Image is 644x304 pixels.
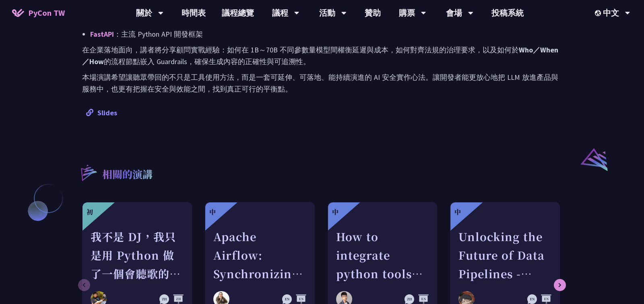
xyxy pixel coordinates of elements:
p: 相關的演講 [102,167,153,183]
p: 本場演講希望讓聽眾帶回的不只是工具使用方法，而是一套可延伸、可落地、能持續演進的 AI 安全實作心法。讓開發者能更放心地把 LLM 放進產品與服務中，也更有把握在安全與效能之間，找到真正可行的平衡點。 [82,71,562,95]
div: 中 [454,207,461,217]
img: r3.8d01567.svg [69,153,108,192]
a: PyCon TW [4,3,73,23]
p: ：主流 Python API 開發框架 [90,28,562,40]
img: Locale Icon [595,10,603,16]
div: 中 [209,207,216,217]
span: PyCon TW [28,7,65,19]
div: How to integrate python tools with Apache Iceberg to build ETLT pipeline on Shift-Left Architecture [336,227,429,283]
div: 中 [332,207,339,217]
a: Slides [86,108,117,117]
a: FastAPI [90,29,114,39]
div: Unlocking the Future of Data Pipelines - Apache Airflow 3 [458,227,551,283]
div: Apache Airflow: Synchronizing Datasets across Multiple instances [213,227,306,283]
img: Home icon of PyCon TW 2025 [12,9,24,17]
div: 我不是 DJ，我只是用 Python 做了一個會聽歌的工具 [91,227,184,283]
div: 初 [87,207,93,217]
p: 在企業落地面向，講者將分享顧問實戰經驗：如何在 1B～70B 不同參數量模型間權衡延遲與成本，如何對齊法規的治理要求，以及如何於 的流程節點嵌入 Guardrails，確保生成內容的正確性與可追溯性。 [82,44,562,67]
